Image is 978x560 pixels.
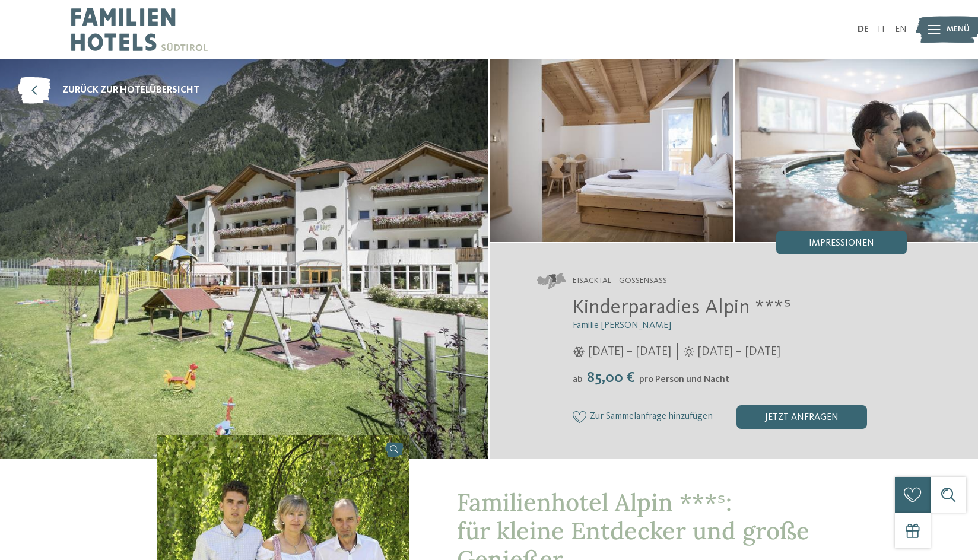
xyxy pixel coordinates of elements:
span: Eisacktal – Gossensass [573,275,667,287]
div: jetzt anfragen [736,405,867,429]
span: zurück zur Hotelübersicht [62,84,199,97]
span: Menü [947,24,970,36]
span: [DATE] – [DATE] [588,343,671,360]
a: IT [878,25,886,34]
span: Zur Sammelanfrage hinzufügen [590,412,713,422]
i: Öffnungszeiten im Winter [573,346,585,357]
i: Öffnungszeiten im Sommer [684,346,694,357]
span: 85,00 € [584,370,638,386]
span: ab [573,375,583,384]
a: EN [895,25,907,34]
span: Impressionen [809,238,874,248]
span: [DATE] – [DATE] [697,343,780,360]
a: DE [858,25,869,34]
span: pro Person und Nacht [639,375,729,384]
span: Familie [PERSON_NAME] [573,321,671,330]
a: zurück zur Hotelübersicht [18,77,199,104]
span: Kinderparadies Alpin ***ˢ [573,297,791,318]
img: Das Familienhotel bei Sterzing für Genießer [490,59,733,242]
